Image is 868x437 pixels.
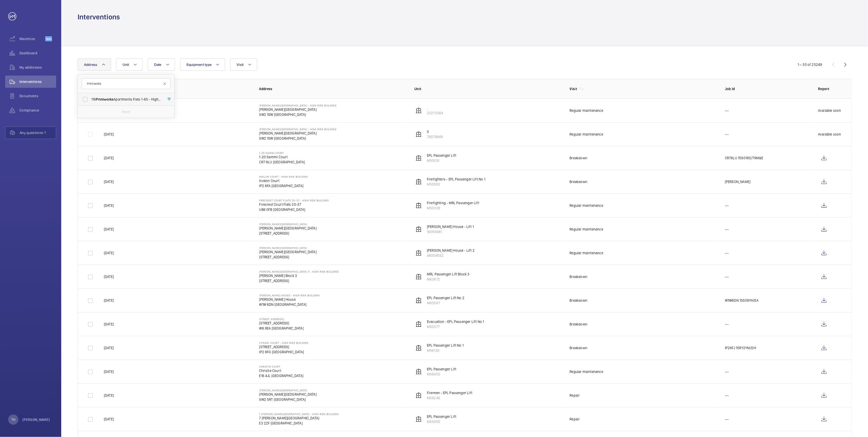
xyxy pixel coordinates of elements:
p: [STREET_ADDRESS] [259,321,304,326]
img: elevator.svg [416,416,422,422]
p: SW2 1SW [GEOGRAPHIC_DATA] [259,136,337,141]
span: 116 Apartments Flats 1-65 - High Risk Building - 116 [STREET_ADDRESS] [91,97,162,102]
p: 3 Pearl Court - High Risk Building [259,341,309,344]
p: [PERSON_NAME][GEOGRAPHIC_DATA] [259,223,317,226]
p: W1W6DN 15S09YH/EA [725,298,759,303]
p: [PERSON_NAME][GEOGRAPHIC_DATA] - High Risk Building [259,128,337,131]
p: [PERSON_NAME][GEOGRAPHIC_DATA] [259,107,337,112]
p: MRL Passenger Lift Block 3 [427,272,470,277]
p: Firefighting - MRL Passenger Lift [427,200,479,205]
img: elevator.svg [416,392,422,398]
p: [STREET_ADDRESS] [259,278,339,283]
p: Avalon Court [259,178,308,183]
span: Equipment type [187,63,212,67]
p: . [427,105,443,111]
p: [STREET_ADDRESS] [259,318,304,321]
p: EPL Passenger Lift No 1 [427,343,464,348]
img: elevator.svg [416,345,422,351]
span: Beta [45,36,52,41]
p: [PERSON_NAME] House - Lift 1 [427,224,474,229]
img: elevator.svg [416,250,422,256]
img: elevator.svg [416,179,422,185]
span: Maximize [19,36,45,41]
p: --- [725,393,729,398]
p: [PERSON_NAME] [22,417,50,422]
p: --- [725,203,729,208]
div: 1 – 30 of 25249 [798,62,822,67]
p: M50010 [427,158,456,163]
p: SW2 1SW [GEOGRAPHIC_DATA] [259,112,337,117]
p: [DATE] [104,132,114,137]
p: --- [725,274,729,279]
p: [DATE] [104,393,114,398]
p: --- [725,132,729,137]
p: Firemen - EPL Passenger Lift [427,390,472,395]
p: [STREET_ADDRESS] [259,231,317,236]
p: [PERSON_NAME][GEOGRAPHIC_DATA] - High Risk Building [259,104,337,107]
div: Repair [570,417,580,422]
span: Date [154,63,162,67]
p: [PERSON_NAME][GEOGRAPHIC_DATA] [259,392,317,397]
p: E16 4JL [GEOGRAPHIC_DATA] [259,373,304,378]
p: Firefighters - EPL Passenger Lift No 1 [427,177,485,182]
span: My addresses [19,65,56,70]
p: --- [725,417,729,422]
p: EPL Passenger Lift No 2 [427,295,464,300]
img: elevator.svg [416,321,422,327]
p: [PERSON_NAME][GEOGRAPHIC_DATA] [259,131,337,136]
p: W1W 6DN [GEOGRAPHIC_DATA] [259,302,320,307]
div: Breakdown [570,298,588,303]
span: Documents [19,93,56,99]
p: --- [725,369,729,374]
button: Address [78,58,111,71]
span: Compliance [19,108,56,113]
p: M50328 [427,205,479,211]
p: [PERSON_NAME][GEOGRAPHIC_DATA] [259,226,317,231]
p: IP2 8FA [GEOGRAPHIC_DATA] [259,183,308,188]
p: M55955 [427,419,456,424]
p: Reset [122,109,130,114]
button: Visit [230,58,257,71]
img: elevator.svg [416,297,422,304]
p: 79079848 [427,134,443,139]
p: Christie Court [259,368,304,373]
div: Regular maintenance [570,203,603,208]
p: EPL Passenger Lift [427,367,456,372]
p: M58246 [427,395,472,400]
img: elevator.svg [416,369,422,375]
p: [PERSON_NAME][GEOGRAPHIC_DATA] [259,249,317,254]
p: [DATE] [104,369,114,374]
p: [DATE] [104,322,114,327]
img: elevator.svg [416,202,422,209]
p: [PERSON_NAME] [725,179,750,184]
p: [PERSON_NAME] Block 3 [259,273,339,278]
p: --- [725,108,729,113]
p: EPL Passenger Lift [427,153,456,158]
div: Breakdown [570,345,588,350]
p: [STREET_ADDRESS] [259,254,317,260]
p: 46008832 [427,253,475,258]
p: 23273364 [427,111,443,116]
p: Visit [570,86,577,91]
p: [PERSON_NAME] House [259,297,320,302]
div: Repair [570,393,580,398]
p: Available soon [818,108,841,113]
p: 7 [PERSON_NAME][GEOGRAPHIC_DATA] [259,416,339,421]
p: CR7 8LU [GEOGRAPHIC_DATA] [259,160,305,165]
p: [PERSON_NAME] House - High Risk Building [259,294,320,297]
p: Avalon Court - High Risk Building [259,175,308,178]
button: Unit [116,58,143,71]
p: Report [818,86,841,91]
h1: Interventions [78,12,120,22]
div: Regular maintenance [570,132,603,137]
p: Evacuation - EPL Passenger Lift No 1 [427,319,484,324]
span: Dashboard [19,51,56,56]
p: --- [725,227,729,232]
p: Unit [414,86,562,91]
img: elevator.svg [416,226,422,232]
div: Regular maintenance [570,250,603,256]
p: EPL Passenger Lift [427,414,456,419]
p: TH [11,417,15,422]
p: 16099481 [427,229,474,234]
p: Firecrest Court Flats 20-37 - High Risk Building [259,199,329,202]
